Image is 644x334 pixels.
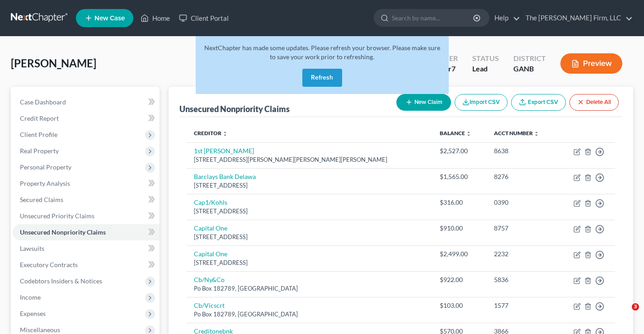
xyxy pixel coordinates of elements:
span: 7 [451,64,456,73]
span: [PERSON_NAME] [11,56,96,70]
span: Executory Contracts [20,261,78,268]
div: Unsecured Nonpriority Claims [179,103,290,114]
div: [STREET_ADDRESS] [194,233,425,241]
a: Acct Number unfold_more [494,130,539,136]
a: Cap1/Kohls [194,198,227,206]
a: Client Portal [174,10,233,26]
button: New Claim [396,94,451,111]
span: Expenses [20,310,46,317]
div: 8638 [494,146,550,155]
a: Credit Report [13,110,160,127]
i: unfold_more [534,131,539,136]
a: Capital One [194,250,227,258]
a: Unsecured Nonpriority Claims [13,224,160,240]
div: $316.00 [440,198,480,207]
span: NextChapter has made some updates. Please refresh your browser. Please make sure to save your wor... [204,44,440,61]
div: [STREET_ADDRESS][PERSON_NAME][PERSON_NAME][PERSON_NAME] [194,155,425,164]
a: Home [136,10,174,26]
a: Lawsuits [13,240,160,257]
div: $910.00 [440,224,480,233]
input: Search by name... [392,9,475,26]
button: Refresh [302,69,342,87]
a: Barclays Bank Delawa [194,173,256,180]
div: $922.00 [440,275,480,284]
div: $2,499.00 [440,249,480,259]
i: unfold_more [466,131,471,136]
div: [STREET_ADDRESS] [194,207,425,216]
span: New Case [94,15,125,22]
div: District [513,53,546,64]
a: Unsecured Priority Claims [13,208,160,224]
a: Executory Contracts [13,257,160,273]
div: Status [472,53,499,64]
span: Secured Claims [20,196,63,203]
div: $1,565.00 [440,172,480,181]
span: Property Analysis [20,179,70,187]
div: 0390 [494,198,550,207]
a: Secured Claims [13,192,160,208]
a: Export CSV [511,94,566,111]
a: Balance unfold_more [440,130,471,136]
span: Income [20,293,41,301]
a: Creditor unfold_more [194,130,228,136]
button: Delete All [569,94,619,111]
div: 1577 [494,301,550,310]
div: Lead [472,64,499,74]
span: Case Dashboard [20,98,66,106]
span: Unsecured Nonpriority Claims [20,228,106,236]
div: 5836 [494,275,550,284]
span: Client Profile [20,131,57,138]
span: 3 [632,303,639,310]
div: [STREET_ADDRESS] [194,181,425,190]
a: Case Dashboard [13,94,160,110]
a: Help [490,10,520,26]
div: [STREET_ADDRESS] [194,259,425,267]
a: Property Analysis [13,175,160,192]
a: Cb/Vicscrt [194,301,225,309]
div: Po Box 182789, [GEOGRAPHIC_DATA] [194,284,425,293]
a: The [PERSON_NAME] Firm, LLC [521,10,633,26]
span: Codebtors Insiders & Notices [20,277,102,285]
a: Cb/Ny&Co [194,276,225,283]
button: Import CSV [455,94,508,111]
div: 8276 [494,172,550,181]
i: unfold_more [222,131,228,136]
div: $2,527.00 [440,146,480,155]
span: Personal Property [20,163,71,171]
span: Real Property [20,147,59,155]
div: 2232 [494,249,550,259]
div: 8757 [494,224,550,233]
a: Capital One [194,224,227,232]
div: Po Box 182789, [GEOGRAPHIC_DATA] [194,310,425,319]
span: Miscellaneous [20,326,60,334]
a: 1st [PERSON_NAME] [194,147,254,155]
button: Preview [560,53,622,74]
span: Lawsuits [20,245,44,252]
iframe: Intercom live chat [613,303,635,325]
span: Unsecured Priority Claims [20,212,94,220]
span: Credit Report [20,114,59,122]
div: $103.00 [440,301,480,310]
div: GANB [513,64,546,74]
